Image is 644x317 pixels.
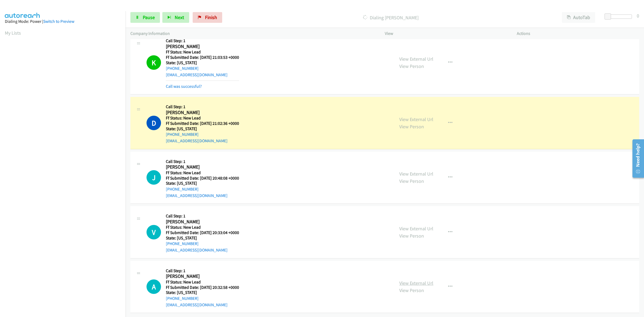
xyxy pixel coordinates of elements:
div: 0 [637,12,639,19]
div: Dialing Mode: Power | [5,18,121,25]
button: Next [162,12,189,23]
div: The call is yet to be attempted [147,225,161,239]
a: View Person [399,123,424,130]
a: View External Url [399,280,433,286]
a: View External Url [399,116,433,122]
a: View Person [399,63,424,69]
h5: Ff Status: New Lead [166,170,239,176]
p: Actions [517,30,639,37]
a: View Person [399,287,424,293]
span: Finish [205,14,217,20]
h1: V [147,225,161,239]
h5: Ff Submitted Date: [DATE] 20:33:04 +0000 [166,230,239,235]
h5: Ff Submitted Date: [DATE] 20:32:58 +0000 [166,285,239,290]
div: The call is yet to be attempted [147,279,161,294]
a: [EMAIL_ADDRESS][DOMAIN_NAME] [166,72,228,77]
h5: Ff Status: New Lead [166,279,239,285]
iframe: Dialpad [5,41,126,296]
h2: [PERSON_NAME] [166,110,239,116]
a: View External Url [399,171,433,177]
a: Call was successful? [166,84,202,89]
h5: Call Step: 1 [166,104,239,110]
h1: D [147,116,161,130]
a: [PHONE_NUMBER] [166,132,199,137]
iframe: Resource Center [628,137,644,180]
h5: State: [US_STATE] [166,60,239,65]
h5: Ff Submitted Date: [DATE] 21:03:53 +0000 [166,55,239,60]
a: [EMAIL_ADDRESS][DOMAIN_NAME] [166,138,228,143]
h1: A [147,279,161,294]
h5: Call Step: 1 [166,268,239,274]
h5: Ff Status: New Lead [166,49,239,55]
a: [PHONE_NUMBER] [166,66,199,71]
h5: Ff Submitted Date: [DATE] 21:02:36 +0000 [166,121,239,126]
a: [EMAIL_ADDRESS][DOMAIN_NAME] [166,247,228,253]
h1: J [147,170,161,185]
h5: Ff Status: New Lead [166,225,239,230]
a: View External Url [399,56,433,62]
a: [PHONE_NUMBER] [166,241,199,246]
h5: Ff Submitted Date: [DATE] 20:48:08 +0000 [166,176,239,181]
a: Pause [130,12,160,23]
h2: [PERSON_NAME] [166,43,239,50]
h5: Ff Status: New Lead [166,115,239,121]
button: AutoTab [562,12,595,23]
h5: State: [US_STATE] [166,290,239,295]
h5: Call Step: 1 [166,38,239,43]
h2: [PERSON_NAME] [166,164,239,170]
a: [PHONE_NUMBER] [166,296,199,301]
a: Finish [193,12,222,23]
h5: State: [US_STATE] [166,181,239,186]
div: The call is yet to be attempted [147,170,161,185]
a: [EMAIL_ADDRESS][DOMAIN_NAME] [166,302,228,307]
a: [EMAIL_ADDRESS][DOMAIN_NAME] [166,193,228,198]
h2: [PERSON_NAME] [166,219,239,225]
a: View Person [399,233,424,239]
h5: State: [US_STATE] [166,235,239,241]
h2: [PERSON_NAME] [166,273,239,279]
a: [PHONE_NUMBER] [166,187,199,192]
span: Next [175,14,184,20]
a: My Lists [5,30,21,36]
p: Company Information [130,30,375,37]
h1: K [147,55,161,70]
p: Dialing [PERSON_NAME] [229,14,552,21]
a: View External Url [399,225,433,232]
h5: Call Step: 1 [166,159,239,164]
h5: State: [US_STATE] [166,126,239,132]
h5: Call Step: 1 [166,213,239,219]
p: View [385,30,507,37]
a: View Person [399,178,424,184]
span: Pause [143,14,155,20]
div: Delay between calls (in seconds) [607,14,632,19]
a: Switch to Preview [43,19,74,24]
